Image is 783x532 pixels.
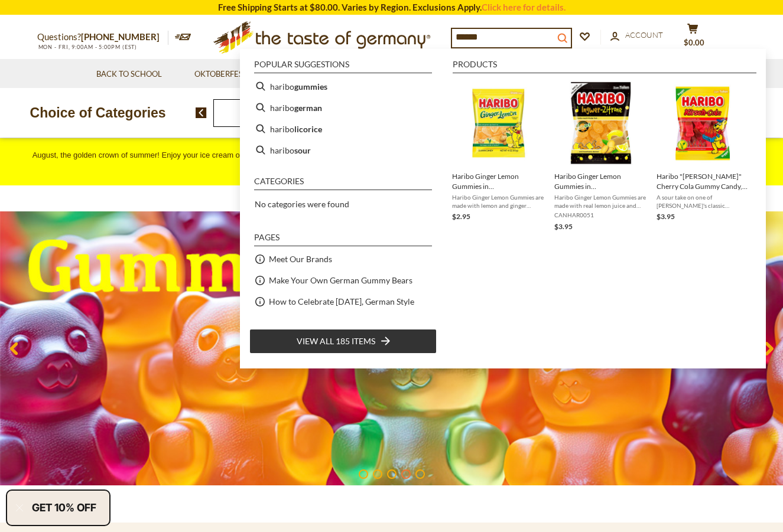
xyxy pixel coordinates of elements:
[249,139,437,161] li: haribo sour
[249,291,437,312] li: How to Celebrate [DATE], German Style
[652,76,754,237] li: Haribo "Kirsch" Cherry Cola Gummy Candy, 175g - Made in Germany oz
[194,68,255,81] a: Oktoberfest
[249,76,437,97] li: haribo gummies
[269,295,414,308] a: How to Celebrate [DATE], German Style
[294,101,322,115] b: german
[294,80,327,93] b: gummies
[269,252,332,266] a: Meet Our Brands
[554,80,647,233] a: Haribo Ginger Lemon Gummies in [GEOGRAPHIC_DATA], 160g - Made in [GEOGRAPHIC_DATA]Haribo Ginger L...
[297,335,375,348] span: View all 185 items
[96,68,162,81] a: Back to School
[254,177,432,190] li: Categories
[81,31,160,42] a: [PHONE_NUMBER]
[554,211,647,219] span: CANHAR0051
[657,171,749,191] span: Haribo "[PERSON_NAME]" Cherry Cola Gummy Candy, 175g - Made in [GEOGRAPHIC_DATA] oz
[196,107,207,118] img: previous arrow
[554,222,573,231] span: $3.95
[240,49,766,368] div: Instant Search Results
[249,118,437,139] li: haribo licorice
[625,30,663,40] span: Account
[249,249,437,270] li: Meet Our Brands
[452,171,545,191] span: Haribo Ginger Lemon Gummies in [GEOGRAPHIC_DATA], 4 oz.
[249,329,437,354] li: View all 185 items
[33,151,751,174] span: August, the golden crown of summer! Enjoy your ice cream on a sun-drenched afternoon with unique ...
[610,29,663,42] a: Account
[452,80,545,233] a: Haribo Ginger Lemon Gummies in BagHaribo Ginger Lemon Gummies in [GEOGRAPHIC_DATA], 4 oz.Haribo G...
[254,60,432,73] li: Popular suggestions
[452,193,545,210] span: Haribo Ginger Lemon Gummies are made with lemon and ginger concentrate for a delicious fruity tas...
[249,270,437,291] li: Make Your Own German Gummy Bears
[37,44,138,50] span: MON - FRI, 9:00AM - 5:00PM (EST)
[684,38,704,47] span: $0.00
[550,76,652,237] li: Haribo Ginger Lemon Gummies in Bag, 160g - Made in Germany
[249,97,437,118] li: haribo german
[452,212,470,221] span: $2.95
[294,143,311,157] b: sour
[482,2,566,12] a: Click here for details.
[269,273,412,287] a: Make Your Own German Gummy Bears
[657,212,675,221] span: $3.95
[657,193,749,210] span: A sour take on one of [PERSON_NAME]'s classic creations, these delicious sour gummy candies are s...
[456,80,541,166] img: Haribo Ginger Lemon Gummies in Bag
[675,23,711,53] button: $0.00
[294,122,322,136] b: licorice
[554,193,647,210] span: Haribo Ginger Lemon Gummies are made with real lemon juice and real ginger concentrate for a deli...
[255,199,349,209] span: No categories were found
[657,80,749,233] a: Haribo "[PERSON_NAME]" Cherry Cola Gummy Candy, 175g - Made in [GEOGRAPHIC_DATA] ozA sour take on...
[447,76,550,237] li: Haribo Ginger Lemon Gummies in Bag, 4 oz.
[554,171,647,191] span: Haribo Ginger Lemon Gummies in [GEOGRAPHIC_DATA], 160g - Made in [GEOGRAPHIC_DATA]
[453,60,756,73] li: Products
[254,233,432,246] li: Pages
[37,30,168,45] p: Questions?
